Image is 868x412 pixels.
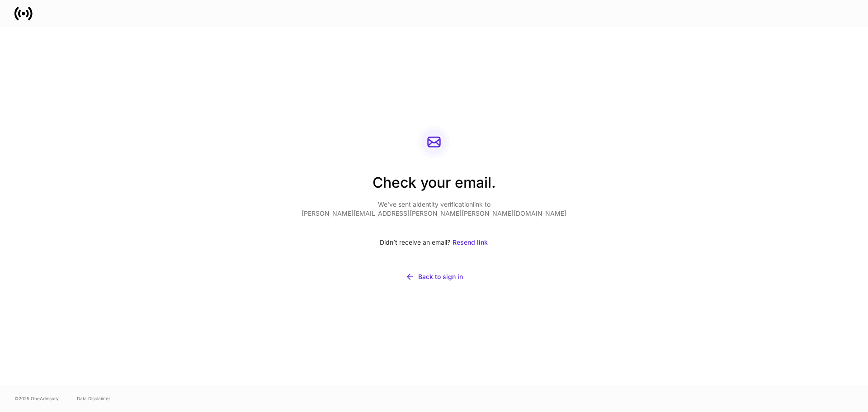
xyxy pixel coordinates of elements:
[302,173,566,200] h2: Check your email.
[452,232,488,252] button: Resend link
[453,238,488,247] div: Resend link
[302,232,566,252] div: Didn’t receive an email?
[14,395,59,402] span: © 2025 OneAdvisory
[302,267,566,287] button: Back to sign in
[77,395,110,402] a: Data Disclaimer
[418,272,463,281] div: Back to sign in
[302,200,566,218] p: We’ve sent a identity verification link to [PERSON_NAME][EMAIL_ADDRESS][PERSON_NAME][PERSON_NAME]...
